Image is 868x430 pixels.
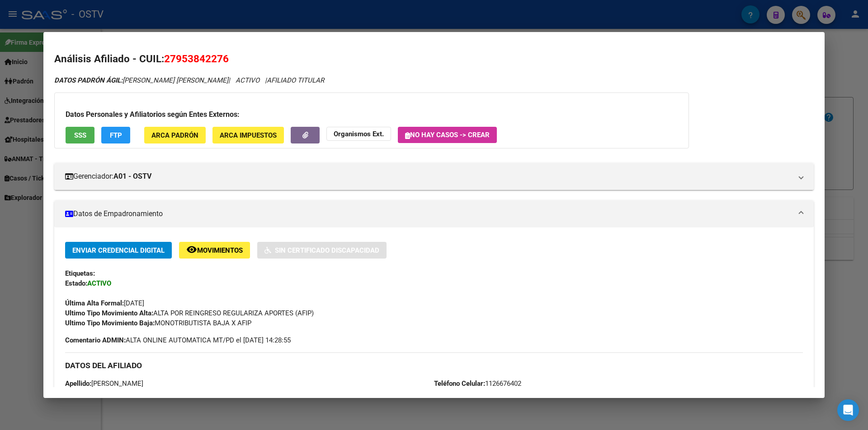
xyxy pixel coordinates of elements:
i: | ACTIVO | [54,76,324,84]
span: Enviar Credencial Digital [72,246,165,254]
button: ARCA Impuestos [212,127,284,143]
strong: Teléfono Celular: [434,379,485,388]
button: Organismos Ext. [326,127,391,141]
mat-panel-title: Gerenciador: [65,171,792,182]
button: Movimientos [179,242,250,259]
strong: Estado: [65,279,87,287]
h3: DATOS DEL AFILIADO [65,361,803,370]
span: FTP [110,131,122,139]
strong: Apellido: [65,379,91,388]
strong: Etiquetas: [65,269,95,277]
button: FTP [101,127,130,143]
span: ALTA POR REINGRESO REGULARIZA APORTES (AFIP) [65,309,314,317]
button: Sin Certificado Discapacidad [257,242,387,259]
strong: Ultimo Tipo Movimiento Alta: [65,309,153,317]
strong: Última Alta Formal: [65,299,124,307]
h2: Análisis Afiliado - CUIL: [54,51,814,67]
h3: Datos Personales y Afiliatorios según Entes Externos: [66,109,678,120]
span: ALTA ONLINE AUTOMATICA MT/PD el [DATE] 14:28:55 [65,335,291,345]
mat-expansion-panel-header: Datos de Empadronamiento [54,200,814,227]
span: Movimientos [197,246,243,254]
span: Sin Certificado Discapacidad [275,246,379,254]
strong: Ultimo Tipo Movimiento Baja: [65,319,155,327]
span: No hay casos -> Crear [405,131,490,139]
button: SSS [66,127,94,143]
strong: A01 - OSTV [113,171,151,182]
span: MONOTRIBUTISTA BAJA X AFIP [65,319,251,327]
span: ARCA Impuestos [220,131,277,139]
span: ARCA Padrón [151,131,198,139]
span: [PERSON_NAME] [65,379,143,388]
mat-icon: remove_red_eye [186,244,197,255]
span: AFILIADO TITULAR [267,76,324,84]
strong: DATOS PADRÓN ÁGIL: [54,76,123,84]
button: Enviar Credencial Digital [65,242,172,259]
strong: Organismos Ext. [334,130,384,138]
span: [PERSON_NAME] [PERSON_NAME] [54,76,228,84]
span: 1126676402 [434,379,521,388]
strong: Comentario ADMIN: [65,336,126,344]
mat-expansion-panel-header: Gerenciador:A01 - OSTV [54,163,814,190]
span: SSS [74,131,86,139]
button: No hay casos -> Crear [398,127,497,143]
strong: ACTIVO [87,279,111,287]
span: 27953842276 [164,53,229,65]
mat-panel-title: Datos de Empadronamiento [65,208,792,219]
div: Open Intercom Messenger [837,399,859,421]
button: ARCA Padrón [144,127,206,143]
span: [DATE] [65,299,144,307]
